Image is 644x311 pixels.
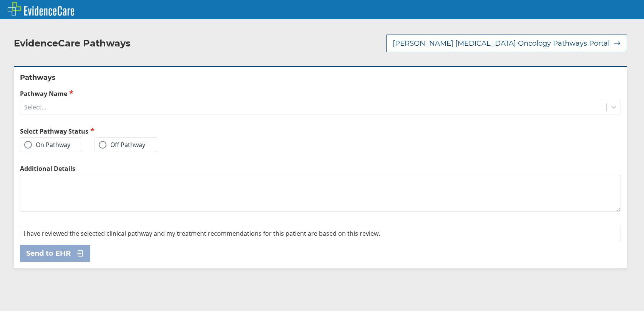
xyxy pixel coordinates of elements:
[20,127,317,136] h2: Select Pathway Status
[20,73,621,82] h2: Pathways
[393,39,610,48] span: [PERSON_NAME] [MEDICAL_DATA] Oncology Pathways Portal
[20,164,621,173] label: Additional Details
[386,35,627,52] button: [PERSON_NAME] [MEDICAL_DATA] Oncology Pathways Portal
[20,245,90,262] button: Send to EHR
[14,38,131,49] h2: EvidenceCare Pathways
[26,249,71,258] span: Send to EHR
[24,141,70,149] label: On Pathway
[99,141,145,149] label: Off Pathway
[23,229,380,238] span: I have reviewed the selected clinical pathway and my treatment recommendations for this patient a...
[24,103,46,111] div: Select...
[20,89,621,98] label: Pathway Name
[8,2,74,16] img: EvidenceCare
